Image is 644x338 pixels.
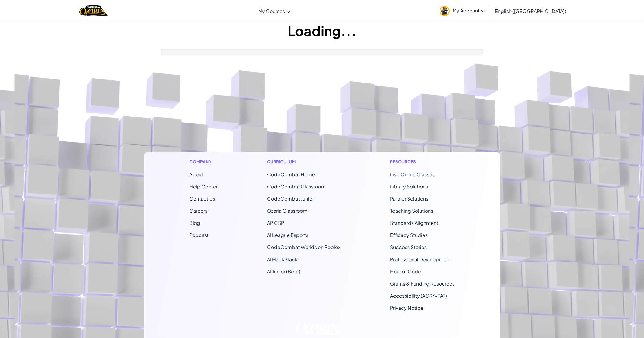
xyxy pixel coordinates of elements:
[390,183,428,190] a: Library Solutions
[390,208,433,214] a: Teaching Solutions
[189,183,218,190] a: Help Center
[267,158,341,165] h1: Curriculum
[390,195,428,202] a: Partner Solutions
[390,171,435,177] a: Live Online Classes
[390,244,427,250] a: Success Stories
[267,208,307,214] a: Ozaria Classroom
[189,232,209,238] a: Podcast
[453,7,485,14] span: My Account
[390,280,455,287] a: Grants & Funding Resources
[189,171,203,177] a: About
[296,323,342,335] img: Ozaria logo
[390,232,428,238] a: Efficacy Studies
[390,256,451,262] a: Professional Development
[267,220,284,226] a: AP CSP
[189,220,200,226] a: Blog
[267,244,341,250] a: CodeCombat Worlds on Roblox
[189,158,218,165] h1: Company
[267,256,298,262] a: AI HackStack
[255,3,293,19] a: My Courses
[267,232,308,238] a: AI League Esports
[390,220,438,226] a: Standards Alignment
[390,268,421,275] a: Hour of Code
[390,292,447,299] a: Accessibility (ACR/VPAT)
[79,5,108,17] img: Home
[267,268,300,275] a: AI Junior (Beta)
[440,6,450,16] img: avatar
[79,5,108,17] a: Ozaria by CodeCombat logo
[258,8,285,14] span: My Courses
[189,208,207,214] a: Careers
[390,305,423,311] a: Privacy Notice
[492,3,569,19] a: English ([GEOGRAPHIC_DATA])
[437,1,488,20] a: My Account
[267,183,326,190] a: CodeCombat Classroom
[267,195,314,202] a: CodeCombat Junior
[189,195,215,202] span: Contact Us
[495,8,566,14] span: English ([GEOGRAPHIC_DATA])
[390,158,455,165] h1: Resources
[267,171,315,177] span: CodeCombat Home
